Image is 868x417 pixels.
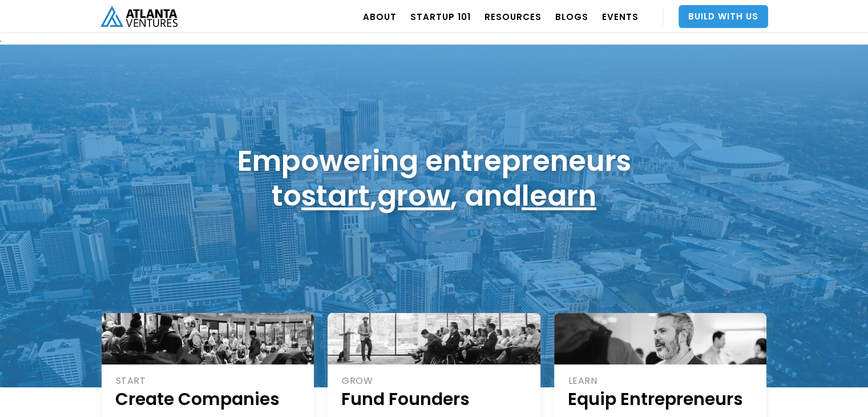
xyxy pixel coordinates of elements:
div: GROW [342,375,528,387]
a: Startup 101 [410,1,471,33]
a: ABOUT [363,1,397,33]
h1: Empowering entrepreneurs to , , and [237,143,631,213]
div: START [116,375,302,387]
a: Build With Us [679,5,768,28]
div: LEARN [568,375,754,387]
h1: Create Companies [115,387,302,411]
a: grow [377,175,450,216]
h1: Equip Entrepreneurs [568,387,754,411]
a: BLOGS [555,1,588,33]
a: start [301,175,370,216]
a: EVENTS [602,1,639,33]
h1: Fund Founders [341,387,528,411]
a: RESOURCES [485,1,542,33]
a: learn [522,175,596,216]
